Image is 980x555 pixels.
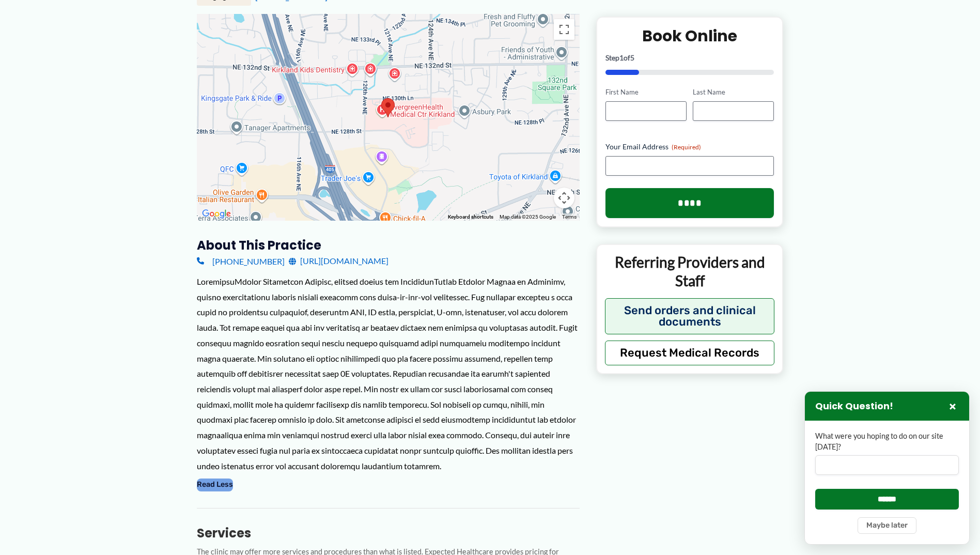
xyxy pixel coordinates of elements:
[605,142,774,152] label: Your Email Address
[448,213,493,221] button: Keyboard shortcuts
[672,143,701,151] span: (Required)
[630,53,634,62] span: 5
[815,400,893,412] h3: Quick Question!
[197,253,285,269] a: [PHONE_NUMBER]
[946,400,959,412] button: Close
[605,298,775,334] button: Send orders and clinical documents
[619,53,624,62] span: 1
[199,207,234,221] a: Open this area in Google Maps (opens a new window)
[605,54,774,61] p: Step of
[500,214,556,220] span: Map data ©2025 Google
[605,26,774,46] h2: Book Online
[605,87,687,97] label: First Name
[197,525,580,541] h3: Services
[554,19,574,40] button: Toggle fullscreen view
[815,431,959,452] label: What were you hoping to do on our site [DATE]?
[605,340,775,365] button: Request Medical Records
[197,237,580,253] h3: About this practice
[289,253,388,269] a: [URL][DOMAIN_NAME]
[858,517,916,534] button: Maybe later
[562,214,577,220] a: Terms (opens in new tab)
[693,87,774,97] label: Last Name
[554,188,574,208] button: Map camera controls
[199,207,234,221] img: Google
[605,253,775,290] p: Referring Providers and Staff
[197,479,233,491] button: Read Less
[197,274,580,473] div: LoremipsuMdolor Sitametcon Adipisc, elitsed doeius tem IncididunTutlab Etdolor Magnaa en Adminimv...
